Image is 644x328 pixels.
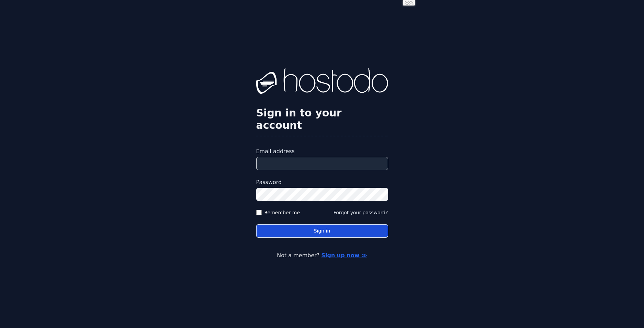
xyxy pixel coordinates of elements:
[334,209,388,216] button: Forgot your password?
[256,68,388,96] img: Hostodo
[321,252,367,259] a: Sign up now ≫
[264,209,300,216] label: Remember me
[256,107,388,132] h2: Sign in to your account
[33,251,611,260] p: Not a member?
[256,224,388,238] button: Sign in
[256,178,388,186] label: Password
[256,147,388,156] label: Email address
